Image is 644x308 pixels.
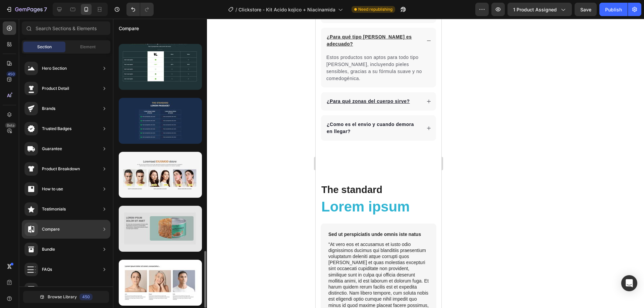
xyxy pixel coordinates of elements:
[621,275,637,291] div: Open Intercom Messenger
[42,166,80,172] div: Product Breakdown
[13,223,113,302] p: "At vero eos et accusamus et iusto odio dignissimos ducimus qui blanditiis praesentium voluptatum...
[22,21,110,35] input: Search Sections & Elements
[37,44,52,50] span: Section
[42,85,69,92] div: Product Detail
[6,71,16,77] div: 450
[238,6,335,13] span: Clickstore - Kit Acido kojico + Niacinamida
[42,266,52,273] div: FAQs
[575,3,597,16] button: Save
[599,3,628,16] button: Publish
[44,5,47,13] p: 7
[5,123,16,128] div: Beta
[80,44,96,50] span: Element
[42,246,55,253] div: Bundle
[42,125,71,132] div: Trusted Badges
[42,105,55,112] div: Brands
[513,6,557,13] span: 1 product assigned
[42,206,66,212] div: Testimonials
[48,294,77,300] span: Browse Library
[126,3,154,16] div: Undo/Redo
[23,291,109,303] button: Browse Library450
[42,145,62,152] div: Guarantee
[605,6,622,13] div: Publish
[507,3,572,16] button: 1 product assigned
[79,294,93,300] div: 450
[235,6,237,13] span: /
[42,226,60,233] div: Compare
[358,6,392,12] span: Need republishing
[580,7,591,12] span: Save
[316,19,441,308] iframe: Design area
[3,3,50,16] button: 7
[42,65,67,72] div: Hero Section
[42,186,63,192] div: How to use
[42,286,65,293] div: Social Proof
